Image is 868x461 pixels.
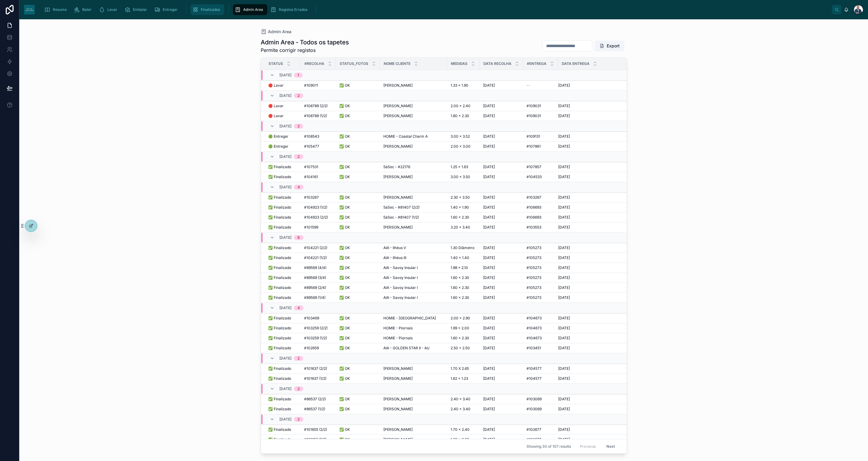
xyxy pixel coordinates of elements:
span: #104221 (2/2) [304,245,327,250]
a: ✅ Finalizado [268,245,297,250]
img: App logo [24,5,35,14]
a: #104221 (1/2) [304,255,332,260]
span: ✅ OK [339,285,350,290]
span: [DATE] [483,295,495,300]
span: ✅ Finalizado [268,174,291,179]
span: #107861 [527,144,541,149]
a: 5àSec - #81407 (2/2) [383,205,443,210]
a: #108789 (2/2) [304,104,332,108]
span: ✅ OK [339,245,350,250]
span: [PERSON_NAME] [383,144,413,149]
span: #89569 (3/4) [304,275,326,280]
span: [DATE] [558,205,570,210]
span: Bater [82,7,92,12]
a: #109031 [527,104,554,108]
a: [DATE] [483,174,519,179]
span: #107857 [527,165,541,169]
span: AIA - Savoy Insular I [383,275,418,280]
a: [DATE] [558,275,629,280]
a: AIA - Ilhéus V [383,245,443,250]
a: [DATE] [558,174,629,179]
span: ✅ Finalizado [268,215,291,220]
span: 1.60 x 2.30 [451,275,469,280]
a: [DATE] [483,114,519,118]
span: [DATE] [483,104,495,108]
a: ✅ OK [339,215,376,220]
a: ✅ OK [339,195,376,200]
span: 2.00 x 3.00 [451,144,470,149]
span: [PERSON_NAME] [383,174,413,179]
a: #105477 [304,144,332,149]
span: #104923 (1/2) [304,205,327,210]
span: #101599 [304,225,318,230]
span: #103553 [527,225,541,230]
span: #108789 (2/2) [304,104,328,108]
a: 2.00 x 2.40 [451,104,476,108]
span: 1.98 x 2.10 [451,265,468,270]
span: ✅ OK [339,195,350,200]
span: ✅ OK [339,205,350,210]
span: 1.40 x 1.90 [451,205,469,210]
a: ✅ OK [339,225,376,230]
span: ✅ OK [339,255,350,260]
span: AIA - Savoy Insular I [383,265,418,270]
span: [DATE] [558,285,570,290]
a: 1.98 x 2.10 [451,265,476,270]
span: 1.30 Diâmetro [451,245,474,250]
span: Lavar [107,7,117,12]
a: [DATE] [558,165,629,169]
a: ✅ OK [339,134,376,139]
a: [DATE] [483,134,519,139]
span: [DATE] [483,114,495,118]
span: ✅ Finalizado [268,225,291,230]
a: 1.60 x 2.30 [451,275,476,280]
span: [DATE] [279,124,291,129]
span: #105273 [527,275,541,280]
span: [DATE] [558,275,570,280]
a: [DATE] [483,265,519,270]
a: #107861 [527,144,554,149]
a: ✅ Finalizado [268,295,297,300]
a: 1.33 x 1.90 [451,83,476,88]
span: #107531 [304,165,318,169]
a: [DATE] [558,134,629,139]
span: [DATE] [483,174,495,179]
span: #105273 [527,295,541,300]
a: [PERSON_NAME] [383,83,443,88]
span: #106693 [527,215,541,220]
span: 🔴 Lavar [268,104,284,108]
a: [DATE] [558,225,629,230]
span: [PERSON_NAME] [383,225,413,230]
a: HOMIE - Coastal Charm A [383,134,443,139]
span: 1.25 x 1.63 [451,165,468,169]
span: ✅ Finalizado [268,165,291,169]
span: HOMIE - Coastal Charm A [383,134,428,139]
span: [PERSON_NAME] [383,195,413,200]
span: 2.00 x 2.40 [451,104,470,108]
a: 5àSec - #81407 (1/2) [383,215,443,220]
span: ✅ OK [339,134,350,139]
span: [DATE] [558,255,570,260]
span: #105477 [304,144,319,149]
a: ✅ OK [339,114,376,118]
span: [DATE] [483,134,495,139]
a: #103267 [527,195,554,200]
span: [DATE] [483,165,495,169]
a: AIA - Ilhéus III [383,255,443,260]
span: ✅ OK [339,104,350,108]
span: AIA - Savoy Insular I [383,285,418,290]
span: 5àSec - #81407 (2/2) [383,205,420,210]
span: ✅ OK [339,265,350,270]
span: #103267 [527,195,541,200]
span: 3.20 x 3.40 [451,225,470,230]
span: 1.60 x 2.30 [451,285,469,290]
span: #104533 [527,174,542,179]
span: AIA - Ilhéus III [383,255,406,260]
a: Registos Errados [269,4,312,15]
span: ✅ Finalizado [268,255,291,260]
a: [DATE] [483,245,519,250]
a: 1.80 x 2.30 [451,114,476,118]
a: [DATE] [558,255,629,260]
a: #89569 (3/4) [304,275,332,280]
span: Entregar [163,7,178,12]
